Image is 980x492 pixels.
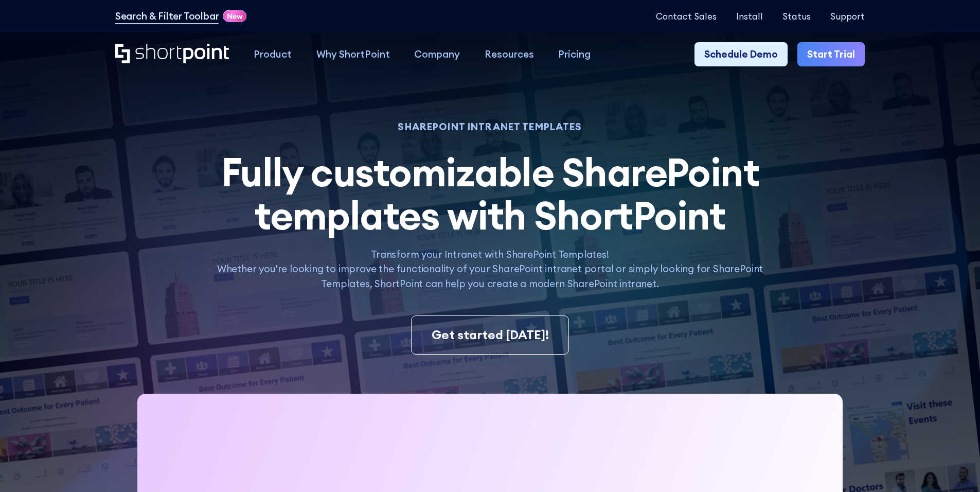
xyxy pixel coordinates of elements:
[254,47,292,62] div: Product
[115,9,219,24] a: Search & Filter Toolbar
[221,147,759,240] span: Fully customizable SharePoint templates with ShortPoint
[736,11,763,21] a: Install
[115,44,229,65] a: Home
[414,47,460,62] div: Company
[472,42,546,67] a: Resources
[558,47,591,62] div: Pricing
[316,47,390,62] div: Why ShortPoint
[656,11,717,21] a: Contact Sales
[432,326,549,344] div: Get started [DATE]!
[797,42,865,67] a: Start Trial
[402,42,472,67] a: Company
[203,247,776,291] p: Transform your Intranet with SharePoint Templates! Whether you're looking to improve the function...
[411,315,568,355] a: Get started [DATE]!
[546,42,603,67] a: Pricing
[203,122,776,131] h1: SHAREPOINT INTRANET TEMPLATES
[929,443,980,492] iframe: Chat Widget
[830,11,865,21] a: Support
[304,42,402,67] a: Why ShortPoint
[694,42,788,67] a: Schedule Demo
[485,47,534,62] div: Resources
[782,11,811,21] a: Status
[241,42,304,67] a: Product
